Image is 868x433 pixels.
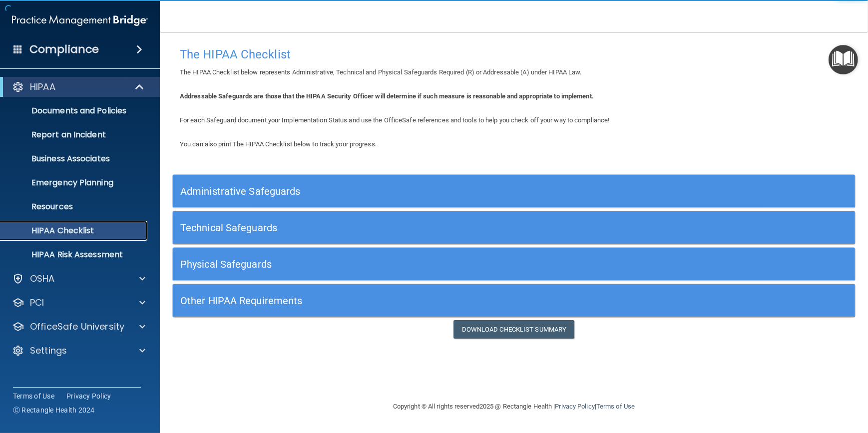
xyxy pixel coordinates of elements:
[13,391,54,401] a: Terms of Use
[6,154,143,164] p: Business Associates
[13,405,95,415] span: Ⓒ Rectangle Health 2024
[30,345,67,357] p: Settings
[6,250,143,260] p: HIPAA Risk Assessment
[29,42,99,56] h4: Compliance
[180,295,677,306] h5: Other HIPAA Requirements
[30,321,124,333] p: OfficeSafe University
[180,259,677,270] h5: Physical Safeguards
[12,297,145,309] a: PCI
[12,321,145,333] a: OfficeSafe University
[180,140,377,148] span: You can also print The HIPAA Checklist below to track your progress.
[12,273,145,285] a: OSHA
[555,403,594,410] a: Privacy Policy
[12,81,145,93] a: HIPAA
[180,186,677,197] h5: Administrative Safeguards
[6,226,143,236] p: HIPAA Checklist
[180,116,609,124] span: For each Safeguard document your Implementation Status and use the OfficeSafe references and tool...
[596,403,635,410] a: Terms of Use
[180,48,848,61] h4: The HIPAA Checklist
[30,273,55,285] p: OSHA
[180,68,582,76] span: The HIPAA Checklist below represents Administrative, Technical and Physical Safeguards Required (...
[6,202,143,212] p: Resources
[30,81,55,93] p: HIPAA
[6,130,143,140] p: Report an Incident
[453,320,575,339] a: Download Checklist Summary
[829,45,858,74] button: Open Resource Center
[332,391,696,423] div: Copyright © All rights reserved 2025 @ Rectangle Health | |
[180,222,677,233] h5: Technical Safeguards
[66,391,111,401] a: Privacy Policy
[6,178,143,188] p: Emergency Planning
[30,297,44,309] p: PCI
[12,10,148,30] img: PMB logo
[6,106,143,116] p: Documents and Policies
[12,345,145,357] a: Settings
[180,92,594,100] b: Addressable Safeguards are those that the HIPAA Security Officer will determine if such measure i...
